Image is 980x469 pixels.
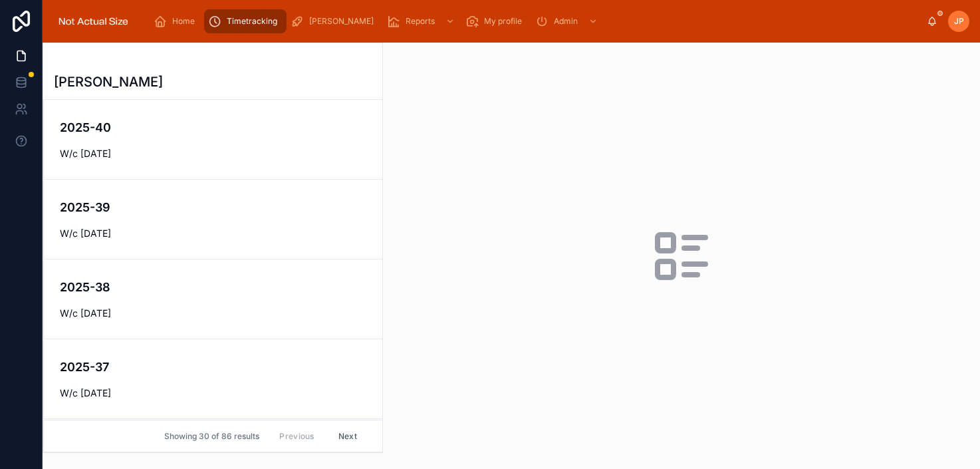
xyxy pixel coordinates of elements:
h4: 2025-40 [60,118,366,136]
h1: [PERSON_NAME] [54,73,163,91]
span: Timetracking [227,16,277,27]
span: Reports [406,16,435,27]
span: W/c [DATE] [60,147,366,160]
span: W/c [DATE] [60,307,366,320]
a: My profile [461,9,531,33]
a: [PERSON_NAME] [287,9,383,33]
h4: 2025-38 [60,278,366,296]
span: W/c [DATE] [60,227,366,240]
span: W/c [DATE] [60,387,366,400]
h4: 2025-39 [60,198,366,216]
a: 2025-38W/c [DATE] [44,259,382,339]
h4: 2025-37 [60,358,366,376]
span: My profile [484,16,522,27]
a: 2025-40W/c [DATE] [44,100,382,180]
span: Showing 30 of 86 results [164,431,259,442]
span: Admin [554,16,578,27]
a: Timetracking [204,9,287,33]
img: App logo [53,11,134,32]
span: [PERSON_NAME] [309,16,374,27]
span: Home [172,16,195,27]
a: 2025-37W/c [DATE] [44,339,382,419]
a: 2025-39W/c [DATE] [44,180,382,259]
a: Home [150,9,204,33]
div: scrollable content [144,7,927,36]
a: Reports [383,9,461,33]
a: Admin [531,9,604,33]
button: Next [329,426,366,446]
span: JP [954,16,964,27]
